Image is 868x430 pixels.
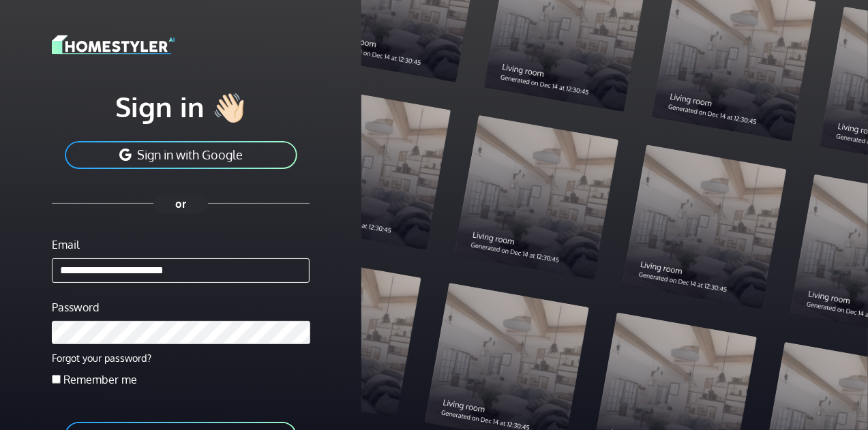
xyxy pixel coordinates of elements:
[63,140,299,170] button: Sign in with Google
[52,89,310,123] h1: Sign in 👋🏻
[63,371,137,388] label: Remember me
[52,299,99,316] label: Password
[52,33,175,57] img: logo-3de290ba35641baa71223ecac5eacb59cb85b4c7fdf211dc9aaecaaee71ea2f8.svg
[52,236,79,253] label: Email
[52,352,151,364] a: Forgot your password?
